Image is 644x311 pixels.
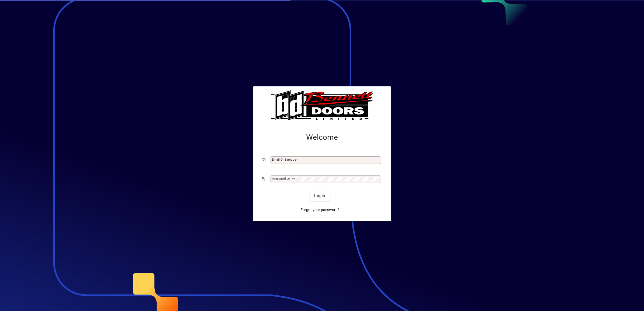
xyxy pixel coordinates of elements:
h2: Welcome [262,133,382,142]
span: Login [314,193,325,199]
mat-label: Password or Pin [272,177,295,181]
mat-label: Email or Barcode [272,158,296,161]
a: Forgot your password? [298,205,342,215]
button: Login [310,191,330,201]
span: Forgot your password? [300,207,340,213]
